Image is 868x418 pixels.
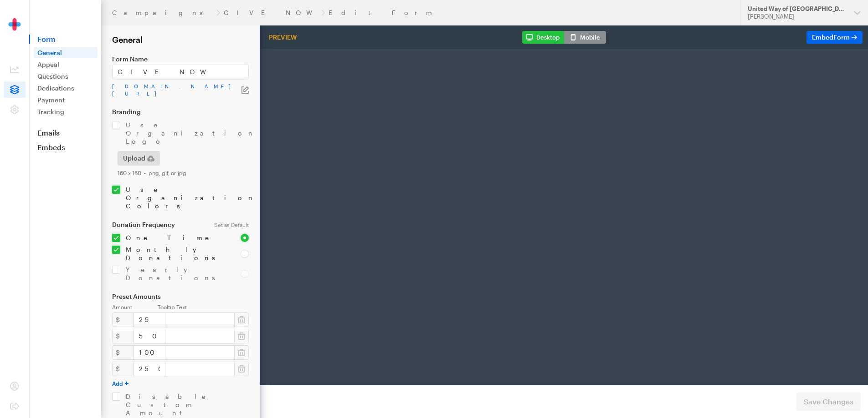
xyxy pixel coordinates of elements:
[112,221,203,228] label: Donation Frequency
[29,35,101,44] span: Form
[833,33,850,41] span: Form
[112,304,158,311] label: Amount
[123,153,145,164] span: Upload
[748,13,847,20] div: [PERSON_NAME]
[209,221,254,228] div: Set as Default
[112,108,249,116] label: Branding
[120,186,249,210] label: Use Organization Colors
[34,47,98,58] a: General
[34,59,98,70] a: Appeal
[112,83,241,97] a: [DOMAIN_NAME][URL]
[112,345,134,360] div: $
[112,329,134,343] div: $
[120,121,249,146] label: Use Organization Logo
[806,31,863,44] a: EmbedForm
[112,362,134,376] div: $
[224,9,318,16] a: GIVE NOW
[34,71,98,82] a: Questions
[34,95,98,106] a: Payment
[265,33,300,41] div: Preview
[34,106,98,117] a: Tracking
[564,31,606,44] button: Mobile
[118,151,160,166] button: Upload
[34,83,98,94] a: Dedications
[812,33,850,41] span: Embed
[29,143,101,152] a: Embeds
[112,55,249,63] label: Form Name
[748,5,847,13] div: United Way of [GEOGRAPHIC_DATA]
[112,9,213,16] a: Campaigns
[112,312,134,327] div: $
[112,293,249,300] label: Preset Amounts
[29,128,101,137] a: Emails
[112,35,249,45] h2: General
[118,169,249,176] div: 160 x 160 • png, gif, or jpg
[158,304,249,311] label: Tooltip Text
[112,380,128,387] button: Add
